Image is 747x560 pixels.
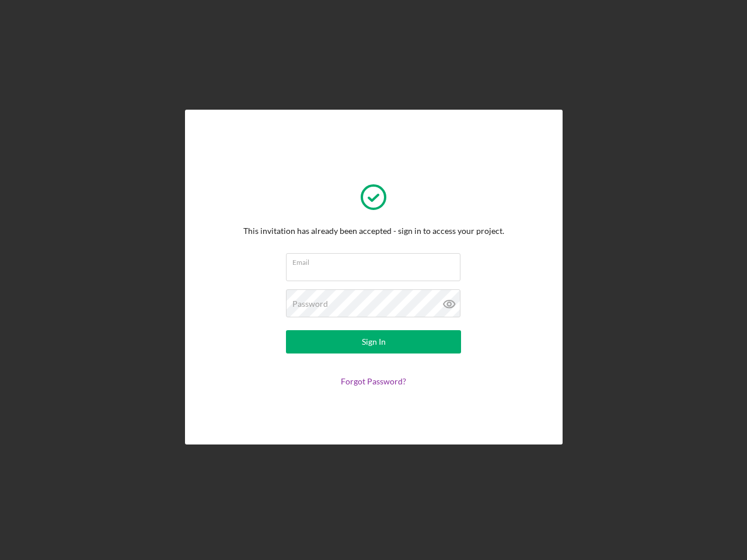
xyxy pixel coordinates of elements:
div: This invitation has already been accepted - sign in to access your project. [243,226,504,236]
a: Forgot Password? [341,376,406,386]
div: Sign In [362,330,386,353]
label: Password [292,299,328,309]
label: Email [292,254,460,267]
button: Sign In [286,330,461,353]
